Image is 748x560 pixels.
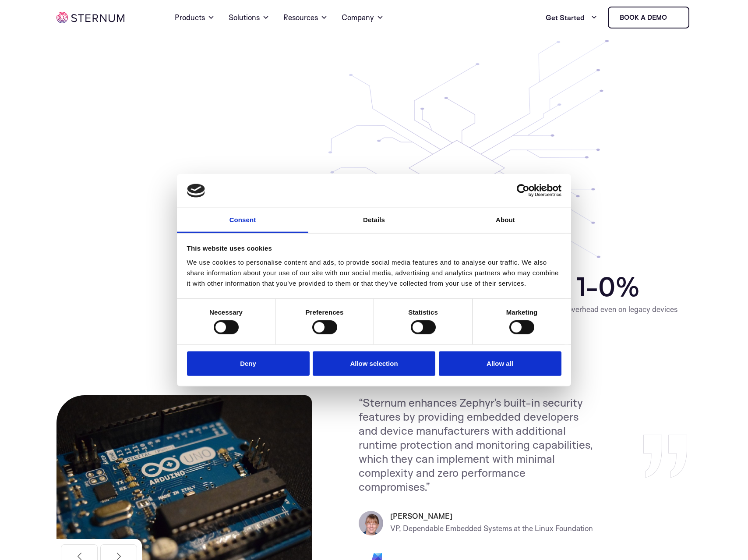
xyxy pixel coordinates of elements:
[439,351,561,376] button: Allow all
[546,9,597,26] a: Get Started
[506,308,538,316] strong: Marketing
[615,273,692,301] span: %
[359,511,383,535] img: Kate Stewart
[175,2,215,33] a: Products
[359,395,595,493] p: “Sternum enhances Zephyr’s built-in security features by providing embedded developers and device...
[187,184,205,198] img: logo
[390,521,593,535] p: VP, Dependable Embedded Systems at the Linux Foundation
[485,184,561,197] a: Usercentrics Cookiebot - opens in a new window
[283,2,328,33] a: Resources
[608,7,689,28] a: Book a demo
[56,12,124,23] img: sternum iot
[187,243,561,254] div: This website uses cookies
[598,273,615,301] span: 0
[187,257,561,289] div: We use cookies to personalise content and ads, to provide social media features and to analyse ou...
[229,2,269,33] a: Solutions
[670,14,677,21] img: sternum iot
[554,273,598,301] span: < 1-
[342,2,384,33] a: Company
[440,208,571,233] a: About
[408,308,438,316] strong: Statistics
[306,308,344,316] strong: Preferences
[308,208,440,233] a: Details
[177,208,308,233] a: Consent
[313,351,435,376] button: Allow selection
[209,308,243,316] strong: Necessary
[390,511,593,521] h6: [PERSON_NAME]
[187,351,310,376] button: Deny
[554,304,692,315] div: overhead even on legacy devices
